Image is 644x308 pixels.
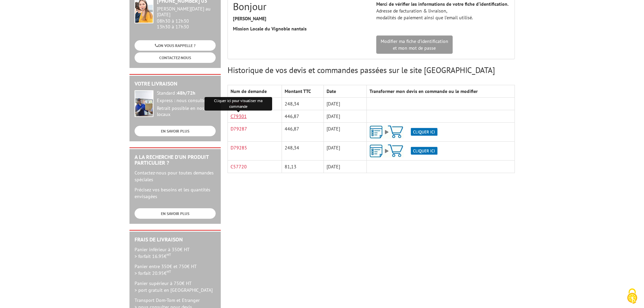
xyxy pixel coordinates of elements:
td: [DATE] [324,110,366,123]
th: Montant TTC [282,85,324,98]
td: 446,87 [282,123,324,142]
strong: Mission Locale du Vignoble nantais [233,26,307,32]
span: > forfait 20.95€ [135,270,171,276]
a: C79301 [231,113,247,119]
img: widget-livraison.jpg [135,90,153,117]
strong: [PERSON_NAME] [233,16,266,22]
a: D79287 [231,126,247,132]
a: D79285 [231,145,247,151]
a: EN SAVOIR PLUS [135,208,216,219]
td: [DATE] [324,123,366,142]
sup: HT [167,269,171,274]
span: > forfait 16.95€ [135,253,171,259]
img: ajout-vers-panier.png [369,144,437,158]
a: Modifier ma fiche d'identificationet mon mot de passe [376,35,453,54]
p: Panier entre 350€ et 750€ HT [135,263,216,277]
img: ajout-vers-panier.png [369,125,437,139]
a: CONTACTEZ-NOUS [135,52,216,63]
h3: Historique de vos devis et commandes passées sur le site [GEOGRAPHIC_DATA] [228,66,515,75]
img: Cookies (fenêtre modale) [624,288,641,305]
td: 248,34 [282,142,324,161]
div: [PERSON_NAME][DATE] au [DATE] [157,6,216,18]
a: EN SAVOIR PLUS [135,126,216,136]
h2: Bonjour [233,1,366,12]
td: [DATE] [324,98,366,110]
a: ON VOUS RAPPELLE ? [135,40,216,51]
div: Cliquer ici pour visualiser ma commande [205,97,272,111]
div: Express : nous consulter [157,98,216,104]
div: 08h30 à 12h30 13h30 à 17h30 [157,6,216,29]
span: > port gratuit en [GEOGRAPHIC_DATA] [135,287,213,293]
a: C57720 [231,164,247,170]
th: Date [324,85,366,98]
sup: HT [167,252,171,257]
p: Adresse de facturation & livraison, modalités de paiement ainsi que l’email utilisé. [376,1,509,21]
p: Précisez vos besoins et les quantités envisagées [135,186,216,200]
td: [DATE] [324,142,366,161]
td: 446,87 [282,110,324,123]
button: Cookies (fenêtre modale) [620,285,644,308]
p: Panier supérieur à 750€ HT [135,280,216,293]
h2: Votre livraison [135,81,216,87]
div: Standard : [157,90,216,96]
th: Transformer mon devis en commande ou le modifier [367,85,515,98]
td: 81,13 [282,161,324,173]
strong: Merci de vérifier les informations de votre fiche d’identification. [376,1,508,7]
div: Retrait possible en nos locaux [157,105,216,118]
td: [DATE] [324,161,366,173]
td: 248,34 [282,98,324,110]
h2: A la recherche d'un produit particulier ? [135,154,216,166]
strong: 48h/72h [177,90,195,96]
p: Contactez-nous pour toutes demandes spéciales [135,169,216,183]
p: Panier inférieur à 350€ HT [135,246,216,260]
h2: Frais de Livraison [135,237,216,243]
